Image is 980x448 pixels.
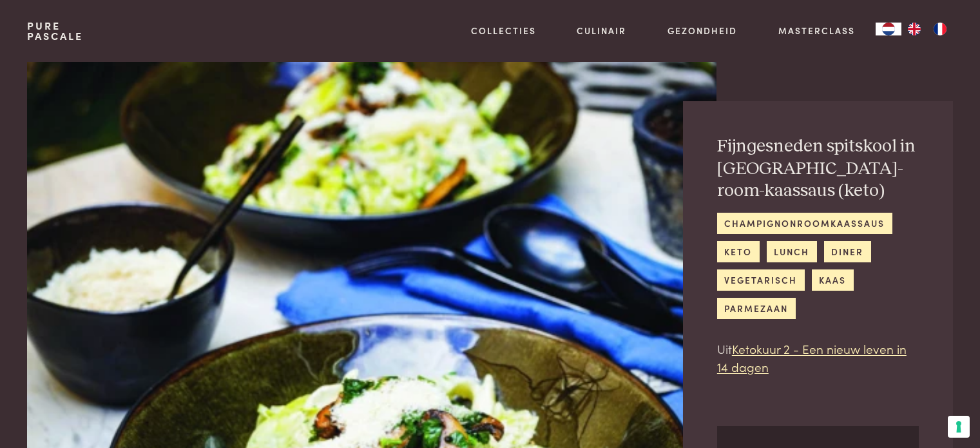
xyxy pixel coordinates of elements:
a: kaas [812,269,854,291]
ul: Language list [901,23,953,35]
a: keto [717,241,760,262]
a: parmezaan [717,298,796,319]
a: Masterclass [778,24,855,37]
a: NL [876,23,901,35]
a: Ketokuur 2 - Een nieuw leven in 14 dagen [717,340,907,376]
a: lunch [767,241,817,262]
a: EN [901,23,927,35]
button: Uw voorkeuren voor toestemming voor trackingtechnologieën [948,416,970,438]
a: PurePascale [27,21,83,41]
a: champignonroomkaassaus [717,213,892,234]
aside: Language selected: Nederlands [876,23,953,35]
a: Gezondheid [668,24,737,37]
a: FR [927,23,953,35]
a: Culinair [577,24,626,37]
a: vegetarisch [717,269,805,291]
a: Collecties [471,24,536,37]
div: Language [876,23,901,35]
h2: Fijngesneden spitskool in [GEOGRAPHIC_DATA]-room-kaassaus (keto) [717,135,919,202]
p: Uit [717,340,919,376]
a: diner [824,241,871,262]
